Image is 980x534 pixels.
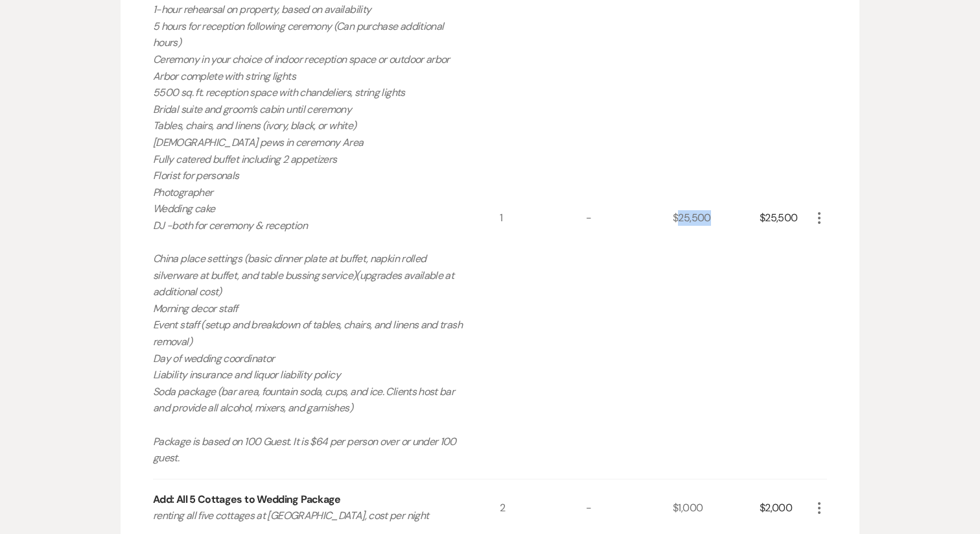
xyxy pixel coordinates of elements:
[153,492,341,507] div: Add: All 5 Cottages to Wedding Package
[153,507,465,524] p: renting all five cottages at [GEOGRAPHIC_DATA], cost per night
